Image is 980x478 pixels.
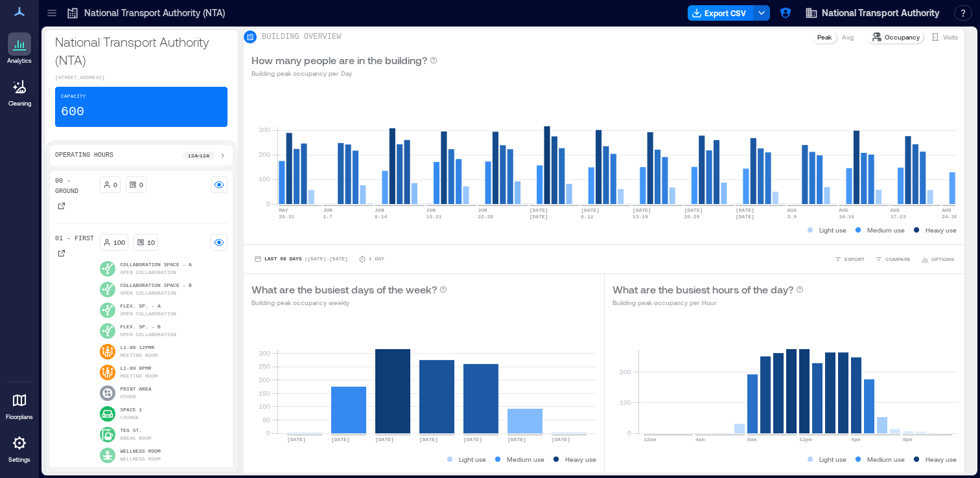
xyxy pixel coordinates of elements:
p: Heavy use [565,454,596,464]
tspan: 200 [259,150,270,158]
text: 12am [644,437,656,442]
p: Heavy use [926,225,957,235]
text: [DATE] [633,207,651,213]
text: [DATE] [419,437,438,442]
p: Operating Hours [55,150,113,161]
p: Meeting Room [121,372,158,380]
p: Heavy use [926,454,957,464]
tspan: 150 [259,389,270,397]
p: Medium use [507,454,544,464]
text: MAY [279,207,288,213]
text: [DATE] [287,437,306,442]
a: Analytics [3,28,36,69]
text: JUN [478,207,487,213]
a: Cleaning [3,71,36,111]
tspan: 0 [266,199,270,207]
p: How many people are in the building? [251,52,427,68]
text: [DATE] [530,207,548,213]
p: 00 - Ground [55,176,95,197]
p: Capacity [61,93,86,100]
p: 0 [139,179,143,190]
button: OPTIONS [918,253,957,266]
p: National Transport Authority (NTA) [84,6,225,19]
p: Light use [819,454,846,464]
p: 01 - First [55,234,94,244]
p: Light use [819,225,846,235]
p: Avg [842,32,854,42]
button: COMPARE [872,253,913,266]
p: Occupancy [885,32,920,42]
p: BUILDING OVERVIEW [262,32,341,42]
text: 13-19 [633,214,648,220]
p: Lounge [121,414,139,422]
p: 600 [61,103,84,121]
p: Cleaning [8,100,31,108]
tspan: 100 [619,398,631,406]
text: 24-30 [942,214,957,220]
text: [DATE] [552,437,570,442]
text: 4am [695,437,705,442]
span: COMPARE [885,255,911,263]
p: Wellness Room [121,448,161,455]
text: 10-16 [839,214,854,220]
text: JUN [323,207,332,213]
tspan: 100 [259,175,270,183]
text: 6-12 [581,214,593,220]
text: JUN [375,207,384,213]
p: Space 1 [121,406,143,414]
text: [DATE] [331,437,350,442]
button: EXPORT [832,253,867,266]
text: 25-31 [279,214,294,220]
p: Print Area [121,385,152,393]
p: Meeting Room [121,352,158,359]
text: AUG [891,207,900,213]
p: L1-09 8PMR [121,365,158,372]
p: Building peak occupancy per Day [251,68,437,78]
text: 8am [747,437,757,442]
p: Break Room [121,435,152,442]
p: Flex. Sp. - A [121,302,176,310]
tspan: 300 [259,126,270,133]
text: 12pm [799,437,811,442]
text: JUN [426,207,436,213]
tspan: 0 [266,429,270,437]
text: [DATE] [375,437,394,442]
p: Settings [8,456,30,464]
span: EXPORT [845,255,865,263]
p: Floorplans [6,413,33,421]
p: Tes St. [121,427,152,435]
text: [DATE] [736,207,754,213]
p: 12a - 12a [188,152,209,159]
tspan: 250 [259,362,270,370]
p: What are the busiest hours of the day? [612,282,793,297]
tspan: 300 [259,349,270,357]
p: Open Collaboration [121,331,176,339]
text: AUG [942,207,951,213]
text: 8pm [903,437,913,442]
text: [DATE] [736,214,754,220]
text: [DATE] [684,207,703,213]
text: AUG [839,207,848,213]
a: Floorplans [2,385,37,425]
p: National Transport Authority (NTA) [55,32,227,69]
tspan: 0 [627,429,631,437]
p: Open Collaboration [121,269,176,277]
a: Settings [4,427,35,468]
p: Medium use [867,225,905,235]
p: Other [121,393,136,401]
span: OPTIONS [931,255,954,263]
p: Visits [943,32,958,42]
p: Analytics [7,57,32,65]
text: 22-28 [478,214,493,220]
text: 15-21 [426,214,442,220]
p: Peak [817,32,832,42]
tspan: 50 [262,416,270,424]
p: 1 Day [369,255,384,263]
tspan: 100 [259,402,270,410]
p: Collaboration Space - A [121,261,192,269]
p: Open Collaboration [121,290,176,297]
p: 0 [113,179,117,190]
p: Building peak occupancy weekly [251,297,447,308]
text: [DATE] [507,437,526,442]
tspan: 200 [619,368,631,376]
